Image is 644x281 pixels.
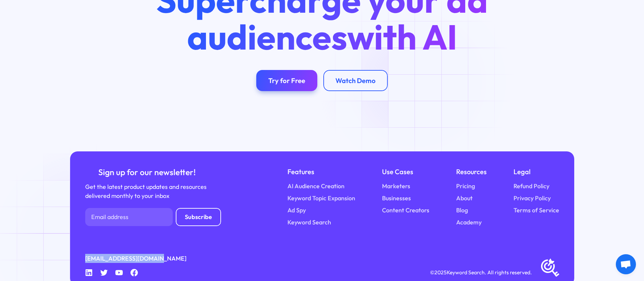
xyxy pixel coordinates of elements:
[456,182,475,191] a: Pricing
[514,194,551,203] a: Privacy Policy
[456,218,482,227] a: Academy
[382,206,429,215] a: Content Creators
[434,269,447,276] span: 2025
[456,194,473,203] a: About
[85,254,186,263] a: [EMAIL_ADDRESS][DOMAIN_NAME]
[176,208,221,226] input: Subscribe
[85,166,209,178] div: Sign up for our newsletter!
[287,194,355,203] a: Keyword Topic Expansion
[456,166,487,177] div: Resources
[514,166,559,177] div: Legal
[430,268,532,277] div: © Keyword Search. All rights reserved.
[268,76,305,85] div: Try for Free
[382,194,411,203] a: Businesses
[616,254,636,274] a: Open chat
[382,166,429,177] div: Use Cases
[85,208,221,226] form: Newsletter Form
[514,206,559,215] a: Terms of Service
[287,218,331,227] a: Keyword Search
[85,208,173,226] input: Email address
[323,70,388,91] a: Watch Demo
[382,182,410,191] a: Marketers
[287,182,344,191] a: AI Audience Creation
[287,166,355,177] div: Features
[256,70,317,91] a: Try for Free
[287,206,306,215] a: Ad Spy
[514,182,549,191] a: Refund Policy
[335,76,376,85] div: Watch Demo
[85,182,209,200] div: Get the latest product updates and resources delivered monthly to your inbox
[456,206,468,215] a: Blog
[347,15,457,59] span: with AI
